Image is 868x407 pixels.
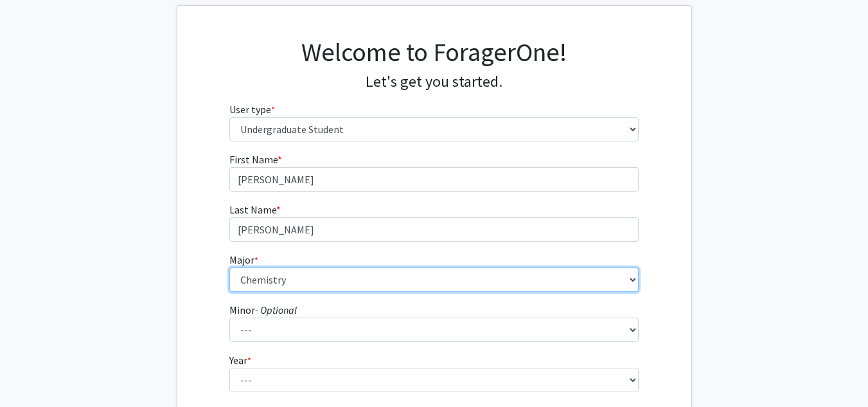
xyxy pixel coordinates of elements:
h4: Let's get you started. [229,73,639,91]
label: Year [229,352,251,368]
i: - Optional [255,303,297,316]
iframe: Chat [10,349,55,397]
span: First Name [229,153,278,166]
label: Minor [229,302,297,318]
h1: Welcome to ForagerOne! [229,37,639,68]
label: User type [229,102,275,117]
label: Major [229,252,258,267]
span: Last Name [229,203,276,216]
